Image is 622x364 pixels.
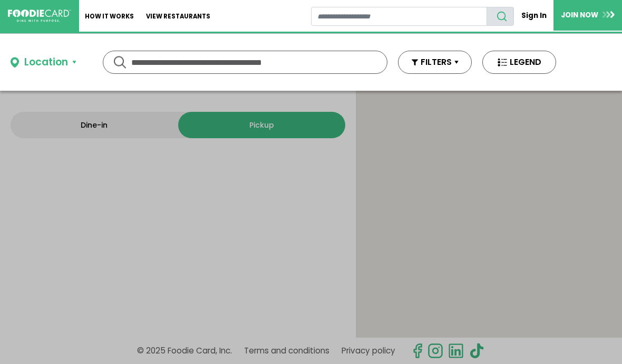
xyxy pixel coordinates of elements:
img: FoodieCard; Eat, Drink, Save, Donate [8,9,71,22]
input: restaurant search [311,7,488,26]
button: Location [11,55,76,70]
button: LEGEND [482,51,556,74]
button: FILTERS [398,51,472,74]
button: search [487,7,514,26]
div: Location [24,55,68,70]
a: Sign In [514,6,553,25]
